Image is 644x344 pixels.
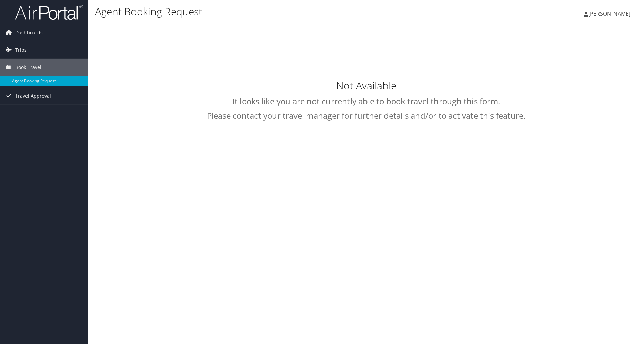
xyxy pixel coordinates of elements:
h2: It looks like you are not currently able to book travel through this form. [96,96,636,107]
h2: Please contact your travel manager for further details and/or to activate this feature. [96,110,636,121]
span: [PERSON_NAME] [588,10,630,17]
span: Book Travel [15,59,41,76]
span: Trips [15,41,27,58]
img: airportal-logo.png [15,4,83,20]
span: Dashboards [15,24,43,41]
h1: Not Available [96,79,636,93]
h1: Agent Booking Request [95,4,457,19]
span: Travel Approval [15,87,51,104]
a: [PERSON_NAME] [584,3,637,24]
